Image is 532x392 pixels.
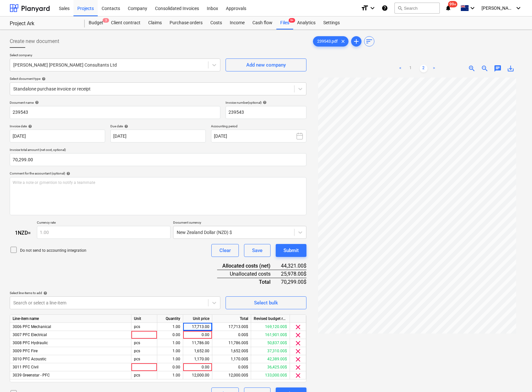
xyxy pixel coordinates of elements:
[186,363,209,371] div: 0.00
[13,365,39,369] span: 3011 PFC Civil
[212,363,251,371] div: 0.00$
[131,315,157,323] div: Unit
[313,39,342,44] span: 239543.pdf
[110,130,206,143] input: Due date not specified
[10,315,131,323] div: Line-item name
[319,16,344,29] a: Settings
[244,244,271,257] button: Save
[85,16,107,29] div: Budget
[160,339,180,347] div: 1.00
[13,333,47,337] span: 3007 PFC Electrical
[276,16,293,29] div: Files
[160,331,180,339] div: 0.00
[226,106,306,119] input: Invoice number
[123,124,128,128] span: help
[131,371,157,379] div: pcs
[166,16,206,29] a: Purchase orders
[226,58,306,71] button: Add new company
[382,4,388,12] i: Knowledge base
[186,331,209,339] div: 0.00
[212,315,251,323] div: Total
[65,172,70,175] span: help
[107,16,144,29] a: Client contract
[131,355,157,363] div: pcs
[246,61,286,69] div: Add new company
[251,315,290,323] div: Revised budget remaining
[10,77,306,81] div: Select document type
[294,372,302,379] span: clear
[276,244,306,257] button: Submit
[251,339,290,347] div: 50,837.00$
[10,291,220,295] div: Select line-items to add
[27,124,32,128] span: help
[40,77,46,81] span: help
[186,347,209,355] div: 1,652.00
[397,5,403,11] span: search
[294,323,302,331] span: clear
[212,347,251,355] div: 1,652.00$
[430,65,438,72] a: Next page
[226,101,306,105] div: Invoice number (optional)
[211,130,306,143] button: [DATE]
[252,246,262,255] div: Save
[186,323,209,331] div: 17,713.00
[160,347,180,355] div: 1.00
[160,371,180,379] div: 1.00
[420,65,427,72] a: Page 2 is your current page
[251,363,290,371] div: 36,425.00$
[352,37,360,45] span: add
[500,361,532,392] div: Chat Widget
[144,16,166,29] a: Claims
[361,4,369,12] i: format_size
[85,16,107,29] a: Budget3
[276,16,293,29] a: Files9+
[251,371,290,379] div: 133,000.00$
[251,331,290,339] div: 161,901.00$
[445,4,451,12] i: notifications
[448,1,458,7] span: 99+
[10,20,77,27] div: Project Ark
[469,4,476,12] i: keyboard_arrow_down
[10,230,37,236] div: 1 NZD =
[249,16,276,29] div: Cash flow
[160,355,180,363] div: 1.00
[10,130,105,143] input: Invoice date not specified
[110,124,206,128] div: Due date
[131,323,157,331] div: pcs
[13,324,51,329] span: 3006 PFC Mechanical
[186,371,209,379] div: 12,000.00
[206,16,226,29] div: Costs
[494,65,502,72] span: chat
[183,315,212,323] div: Unit price
[212,331,251,339] div: 0.00$
[212,371,251,379] div: 12,000.00$
[10,148,306,153] p: Invoice total amount (net cost, optional)
[212,339,251,347] div: 11,786.00$
[186,355,209,363] div: 1,170.00
[251,323,290,331] div: 169,120.00$
[369,4,376,12] i: keyboard_arrow_down
[160,323,180,331] div: 1.00
[34,101,39,104] span: help
[226,16,249,29] a: Income
[396,65,404,72] a: Previous page
[294,347,302,355] span: clear
[339,37,347,45] span: clear
[482,5,514,11] span: [PERSON_NAME]
[211,124,306,130] p: Accounting period
[251,347,290,355] div: 37,310.00$
[294,355,302,363] span: clear
[507,65,515,72] span: save_alt
[131,347,157,355] div: pcs
[10,153,306,166] input: Invoice total amount (net cost, optional)
[217,270,281,278] div: Unallocated costs
[281,262,306,270] div: 44,321.00$
[10,124,105,128] div: Invoice date
[37,220,171,226] p: Currency rate
[13,341,48,345] span: 3008 PFC Hydraulic
[131,339,157,347] div: pcs
[13,349,38,353] span: 3009 PFC Fire
[212,355,251,363] div: 1,170.00$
